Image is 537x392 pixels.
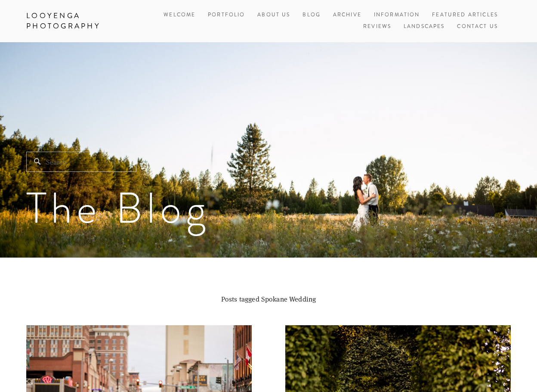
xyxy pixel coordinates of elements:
[374,11,420,19] a: Information
[432,9,498,21] a: Featured Articles
[26,187,511,230] h1: The Blog
[457,21,498,33] a: Contact Us
[26,152,136,172] input: Search
[164,9,195,21] a: Welcome
[333,9,361,21] a: Archive
[257,9,290,21] a: About Us
[363,21,391,33] a: Reviews
[404,21,445,33] a: Landscapes
[302,9,321,21] a: Blog
[208,11,245,19] a: Portfolio
[20,9,130,34] a: Looyenga Photography
[26,293,511,325] header: Posts tagged Spokane Wedding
